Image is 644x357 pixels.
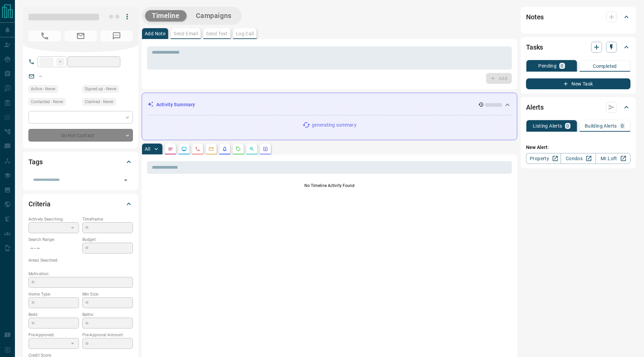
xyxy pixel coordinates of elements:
svg: Requests [236,146,241,152]
span: Signed up - Never [85,86,117,92]
div: Notes [526,9,630,25]
svg: Emails [208,146,214,152]
a: Property [526,153,561,164]
a: -- [39,73,42,79]
div: Tags [28,154,133,170]
p: Budget: [82,237,133,243]
span: No Email [64,31,97,41]
span: No Number [100,31,133,41]
h2: Alerts [526,102,544,113]
h2: Tasks [526,42,543,53]
svg: Calls [195,146,200,152]
p: New Alert: [526,144,630,151]
div: Tasks [526,39,630,55]
button: Open [121,175,130,185]
p: Beds: [28,312,79,318]
p: 0 [561,63,563,68]
button: New Task [526,78,630,89]
svg: Agent Actions [263,146,268,152]
p: Pre-Approval Amount: [82,332,133,338]
h2: Criteria [28,199,51,209]
span: No Number [28,31,61,41]
a: Mr.Loft [596,153,630,164]
span: Claimed - Never [85,98,114,105]
p: Pending [538,63,557,68]
button: Campaigns [189,10,238,21]
svg: Opportunities [249,146,255,152]
p: Motivation: [28,271,133,277]
p: Activity Summary [156,101,195,108]
p: Home Type: [28,291,79,297]
p: Actively Searching: [28,216,79,222]
p: All [145,147,150,151]
h2: Tags [28,156,42,167]
button: Timeline [145,10,186,21]
a: Condos [561,153,596,164]
div: Do Not Contact [28,129,133,142]
div: Alerts [526,99,630,115]
p: Baths: [82,312,133,318]
span: Contacted - Never [31,98,63,105]
svg: Notes [168,146,173,152]
p: Listing Alerts [533,124,562,128]
p: generating summary [312,121,356,129]
span: Active - Never [31,86,56,92]
p: No Timeline Activity Found [147,183,512,189]
p: 0 [621,124,624,128]
p: Areas Searched: [28,257,133,263]
p: Add Note [145,31,165,36]
p: Completed [593,64,617,69]
p: 0 [566,124,569,128]
svg: Lead Browsing Activity [181,146,187,152]
p: Min Size: [82,291,133,297]
p: -- - -- [28,243,79,254]
p: Building Alerts [585,124,617,128]
p: Search Range: [28,237,79,243]
p: Pre-Approved: [28,332,79,338]
svg: Listing Alerts [222,146,227,152]
h2: Notes [526,12,544,22]
div: Activity Summary [147,98,511,111]
div: Criteria [28,196,133,212]
p: Timeframe: [82,216,133,222]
